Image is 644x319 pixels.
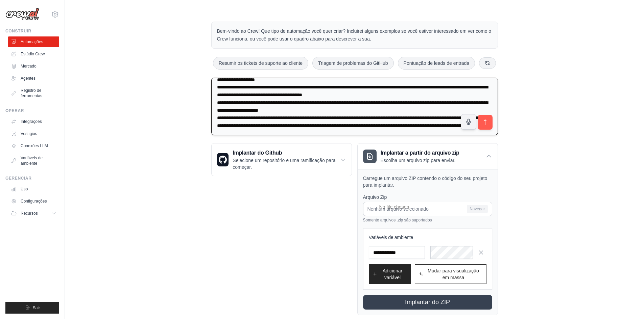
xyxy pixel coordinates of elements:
font: Implantar do ZIP [405,299,450,305]
font: Triagem de problemas do GitHub [318,60,388,66]
iframe: Widget de bate-papo [493,48,644,319]
button: Implantar do ZIP [363,295,492,310]
a: Configurações [8,196,59,207]
button: Pontuação de leads de entrada [398,57,475,70]
a: Conexões LLM [8,140,59,151]
a: Uso [8,184,59,194]
font: Conexões LLM [21,143,48,148]
button: Mudar para visualização em massa [415,264,486,284]
font: Selecione um repositório e uma ramificação para começar. [233,158,335,170]
font: Construir [5,29,31,33]
a: Estúdio Crew [8,49,59,59]
img: Logotipo [5,8,39,21]
font: Operar [5,108,24,113]
font: Uso [21,187,28,191]
a: Integrações [8,116,59,127]
button: Recursos [8,208,59,219]
a: Variáveis de ambiente [8,153,59,169]
font: Somente arquivos .zip são suportados [363,218,432,222]
font: Automações [21,39,43,44]
button: Adicionar variável [369,264,411,284]
button: Triagem de problemas do GitHub [312,57,393,70]
font: Vestígios [21,131,37,136]
font: Sair [33,305,40,310]
font: Gerenciar [5,176,31,181]
font: Variáveis de ambiente [369,235,413,240]
font: Recursos [21,211,38,216]
button: Sair [5,302,59,314]
a: Mercado [8,61,59,72]
font: Integrações [21,119,42,124]
button: Resumir os tickets de suporte ao cliente [213,57,308,70]
font: Escolha um arquivo zip para enviar. [381,158,456,163]
a: Automações [8,36,59,47]
font: Pontuação de leads de entrada [404,60,470,66]
font: Arquivo Zip [363,194,387,200]
font: Adicionar variável [383,268,402,280]
font: Agentes [21,76,35,81]
font: Implantar do Github [233,150,282,156]
font: Mercado [21,64,37,69]
font: Implantar a partir do arquivo zip [381,150,459,156]
font: Resumir os tickets de suporte ao cliente [219,60,303,66]
a: Agentes [8,73,59,84]
font: Mudar para visualização em massa [428,268,479,280]
font: Configurações [21,199,47,204]
font: Bem-vindo ao Crew! Que tipo de automação você quer criar? Incluirei alguns exemplos se você estiv... [217,28,492,42]
font: Variáveis de ambiente [21,156,43,166]
a: Vestígios [8,128,59,139]
font: Estúdio Crew [21,52,45,56]
a: Registro de ferramentas [8,85,59,101]
font: Carregue um arquivo ZIP contendo o código do seu projeto para implantar. [363,176,487,188]
font: Registro de ferramentas [21,88,42,98]
input: Nenhum arquivo selecionado Navegar [363,202,492,216]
